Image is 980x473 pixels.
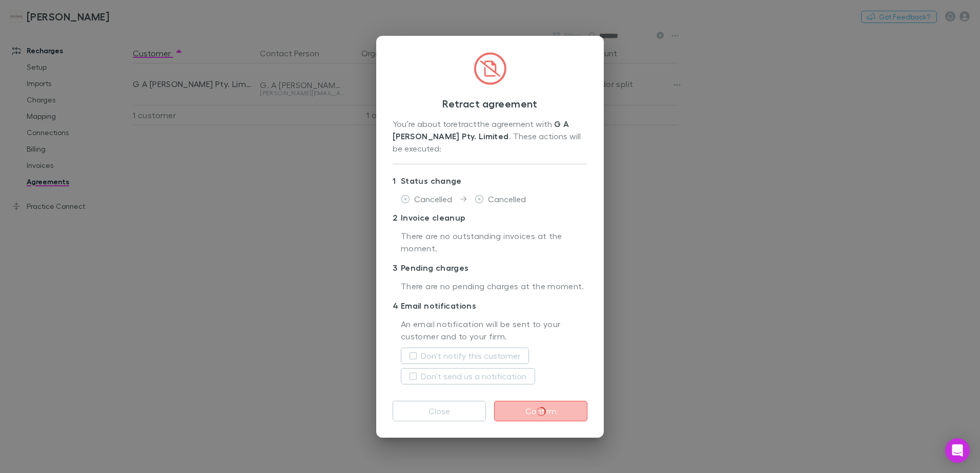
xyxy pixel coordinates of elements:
[401,318,587,343] p: An email notification will be sent to your customer and to your firm.
[401,368,535,384] button: Don't send us a notification
[393,175,401,187] div: 1
[393,211,401,224] div: 2
[393,401,486,421] button: Close
[945,438,970,463] div: Open Intercom Messenger
[494,401,587,421] button: Confirm
[488,194,526,204] span: Cancelled
[393,173,587,189] p: Status change
[393,97,587,110] h3: Retract agreement
[401,348,529,364] button: Don't notify this customer
[393,260,587,276] p: Pending charges
[393,119,571,141] strong: G A [PERSON_NAME] Pty. Limited
[421,350,520,362] label: Don't notify this customer
[414,194,452,204] span: Cancelled
[393,209,587,226] p: Invoice cleanup
[393,299,401,312] div: 4
[393,118,587,156] div: You’re about to retract the agreement with . These actions will be executed:
[421,370,526,382] label: Don't send us a notification
[401,280,587,293] p: There are no pending charges at the moment.
[393,262,401,274] div: 3
[474,52,506,85] img: CircledFileSlash.svg
[393,297,587,314] p: Email notifications
[401,230,587,255] p: There are no outstanding invoices at the moment.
